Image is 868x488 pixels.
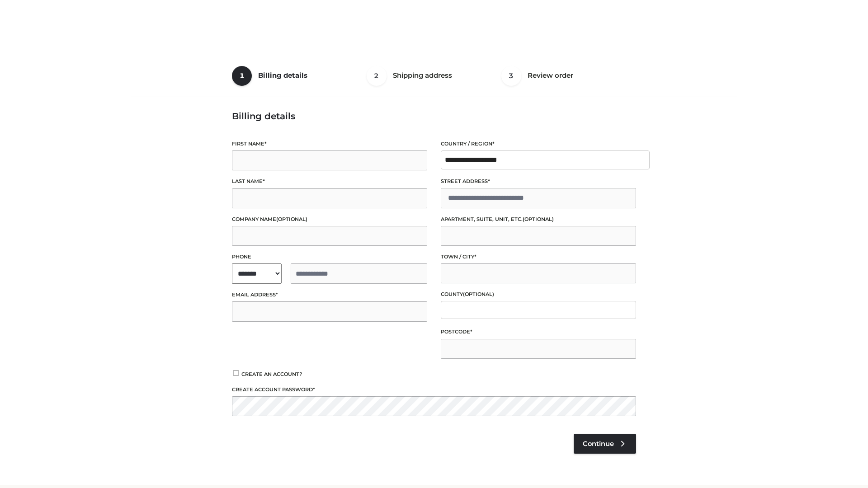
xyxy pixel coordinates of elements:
label: County [441,290,636,299]
span: (optional) [523,216,554,222]
h3: Billing details [232,111,636,122]
input: Create an account? [232,370,240,376]
label: Apartment, suite, unit, etc. [441,215,636,224]
label: Phone [232,253,427,261]
label: Company name [232,215,427,224]
span: Billing details [258,71,307,80]
a: Continue [574,434,636,454]
label: Create account password [232,385,636,394]
span: (optional) [463,291,494,297]
label: Country / Region [441,140,636,148]
label: Last name [232,177,427,186]
span: (optional) [276,216,307,222]
span: 1 [232,66,252,86]
label: First name [232,140,427,148]
label: Email address [232,291,427,299]
span: 2 [367,66,387,86]
label: Town / City [441,253,636,261]
span: Create an account? [241,371,302,377]
span: Shipping address [393,71,452,80]
span: 3 [501,66,521,86]
label: Postcode [441,328,636,336]
span: Review order [528,71,573,80]
label: Street address [441,177,636,186]
span: Continue [583,440,614,448]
